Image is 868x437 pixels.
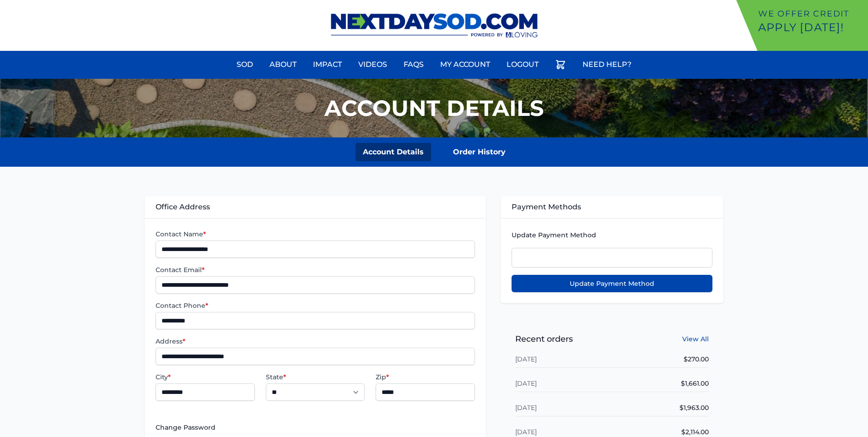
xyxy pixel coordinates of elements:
h2: Recent orders [515,333,573,345]
a: [DATE] [515,428,537,436]
label: City [156,372,255,382]
div: Office Address [145,196,486,218]
a: Videos [353,54,393,76]
a: FAQs [398,54,429,76]
span: Change Password [156,423,475,432]
a: [DATE] [515,355,537,363]
div: Payment Methods [501,196,723,218]
a: Logout [501,54,544,76]
label: Contact Phone [156,301,475,310]
p: We offer Credit [758,7,864,20]
label: Zip [376,372,475,382]
a: [DATE] [515,404,537,412]
p: Apply [DATE]! [758,20,864,35]
button: Update Payment Method [512,275,712,292]
a: Sod [231,54,259,76]
dd: $2,114.00 [681,427,709,437]
dd: $1,661.00 [681,379,709,388]
dd: $1,963.00 [679,403,709,412]
iframe: Secure payment input frame [516,254,708,262]
span: Update Payment Method [512,231,596,239]
h1: Account Details [324,97,544,119]
label: State [266,372,365,382]
a: About [264,54,302,76]
a: Need Help? [577,54,637,76]
a: My Account [435,54,496,76]
label: Contact Name [156,229,475,239]
a: Order History [446,143,513,161]
label: Contact Email [156,265,475,274]
a: View All [682,334,709,344]
a: [DATE] [515,379,537,388]
a: Account Details [356,143,431,161]
label: Address [156,337,475,346]
a: Impact [307,54,347,76]
dd: $270.00 [684,355,709,364]
span: Update Payment Method [570,279,654,288]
